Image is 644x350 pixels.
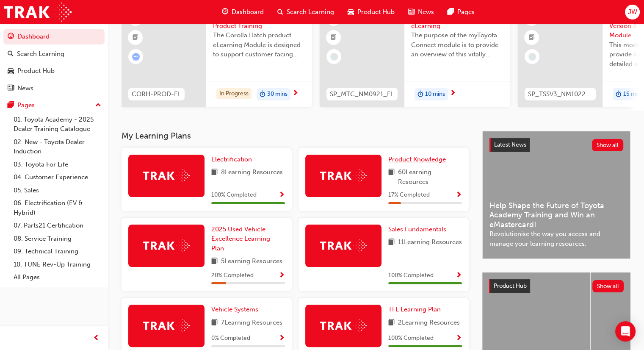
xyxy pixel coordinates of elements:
[3,29,105,44] a: Dashboard
[320,239,367,252] img: Trak
[489,201,623,230] span: Help Shape the Future of Toyota Academy Training and Win an eMastercard!
[211,333,250,343] span: 0 % Completed
[448,7,454,17] span: pages-icon
[10,245,105,258] a: 09. Technical Training
[10,232,105,245] a: 08. Service Training
[279,270,285,281] button: Show Progress
[4,3,72,22] img: Trak
[211,306,258,313] span: Vehicle Systems
[10,271,105,284] a: All Pages
[456,272,462,280] span: Show Progress
[592,139,624,151] button: Show all
[408,7,415,17] span: news-icon
[211,155,255,164] a: Electrification
[450,90,456,97] span: next-icon
[388,305,444,314] a: TFL Learning Plan
[456,335,462,342] span: Show Progress
[457,7,475,17] span: Pages
[211,167,218,178] span: book-icon
[388,333,434,343] span: 100 % Completed
[221,256,282,267] span: 5 Learning Resources
[592,280,624,292] button: Show all
[320,169,367,182] img: Trak
[277,7,283,17] span: search-icon
[357,7,395,17] span: Product Hub
[95,100,101,111] span: up-icon
[401,3,441,21] a: news-iconNews
[489,138,623,152] a: Latest NewsShow all
[221,318,282,328] span: 7 Learning Resources
[10,219,105,232] a: 07. Parts21 Certification
[625,5,640,19] button: JW
[398,237,462,248] span: 11 Learning Resources
[417,89,423,100] span: duration-icon
[3,46,105,62] a: Search Learning
[211,225,285,253] a: 2025 Used Vehicle Excellence Learning Plan
[132,89,181,99] span: CORH-PROD-EL
[8,33,14,41] span: guage-icon
[398,318,460,328] span: 2 Learning Resources
[122,5,312,107] a: CORH-PROD-EL2024 Corolla Hatch Product TrainingThe Corolla Hatch product eLearning Module is desi...
[331,32,337,43] span: booktick-icon
[211,271,254,281] span: 20 % Completed
[133,32,138,43] span: booktick-icon
[441,3,481,21] a: pages-iconPages
[211,318,218,328] span: book-icon
[222,7,228,17] span: guage-icon
[623,89,643,99] span: 15 mins
[528,89,592,99] span: SP_TSSV3_NM1022_EL
[17,83,33,93] div: News
[279,190,285,200] button: Show Progress
[489,229,623,248] span: Revolutionise the way you access and manage your learning resources.
[10,258,105,271] a: 10. TUNE Rev-Up Training
[489,279,624,293] a: Product HubShow all
[320,319,367,332] img: Trak
[17,100,35,110] div: Pages
[93,333,100,344] span: prev-icon
[143,169,190,182] img: Trak
[17,66,55,76] div: Product Hub
[456,190,462,200] button: Show Progress
[3,81,105,96] a: News
[320,5,510,107] a: 0SP_MTC_NM0921_ELmyToyota Connect - eLearningThe purpose of the myToyota Connect module is to pro...
[456,270,462,281] button: Show Progress
[287,7,334,17] span: Search Learning
[8,102,14,109] span: pages-icon
[213,31,305,59] span: The Corolla Hatch product eLearning Module is designed to support customer facing sales staff wit...
[3,97,105,113] button: Pages
[10,184,105,197] a: 05. Sales
[388,156,446,163] span: Product Knowledge
[211,156,252,163] span: Electrification
[8,50,14,58] span: search-icon
[388,318,395,328] span: book-icon
[411,31,503,59] span: The purpose of the myToyota Connect module is to provide an overview of this vitally important ne...
[8,85,14,92] span: news-icon
[494,282,527,289] span: Product Hub
[10,113,105,136] a: 01. Toyota Academy - 2025 Dealer Training Catalogue
[348,7,354,17] span: car-icon
[456,192,462,199] span: Show Progress
[10,136,105,158] a: 02. New - Toyota Dealer Induction
[279,335,285,342] span: Show Progress
[398,167,462,186] span: 60 Learning Resources
[388,190,430,200] span: 17 % Completed
[267,89,287,99] span: 30 mins
[122,131,469,141] h3: My Learning Plans
[3,27,105,97] button: DashboardSearch LearningProduct HubNews
[271,3,341,21] a: search-iconSearch Learning
[211,190,257,200] span: 100 % Completed
[132,53,140,61] span: learningRecordVerb_ATTEMPT-icon
[279,272,285,280] span: Show Progress
[494,141,526,148] span: Latest News
[456,333,462,344] button: Show Progress
[10,171,105,184] a: 04. Customer Experience
[425,89,445,99] span: 10 mins
[279,333,285,344] button: Show Progress
[232,7,264,17] span: Dashboard
[388,155,449,164] a: Product Knowledge
[615,321,636,342] div: Open Intercom Messenger
[10,158,105,171] a: 03. Toyota For Life
[528,53,536,61] span: learningRecordVerb_NONE-icon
